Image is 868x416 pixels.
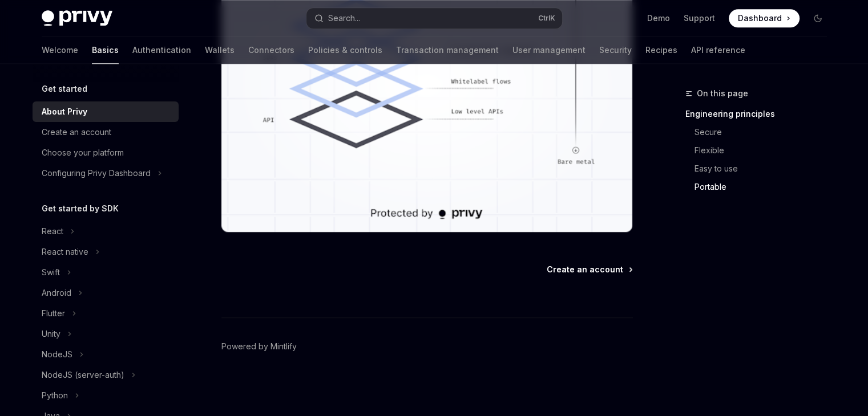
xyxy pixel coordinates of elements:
[697,87,748,100] span: On this page
[396,36,499,64] a: Transaction management
[42,10,112,26] img: dark logo
[691,36,745,64] a: API reference
[132,36,191,64] a: Authentication
[42,327,60,341] div: Unity
[42,225,63,238] div: React
[685,123,836,141] a: Secure
[42,36,78,64] a: Welcome
[42,125,111,139] div: Create an account
[42,146,124,160] div: Choose your platform
[33,122,179,142] a: Create an account
[42,368,124,382] div: NodeJS (server-auth)
[42,245,88,259] div: React native
[248,36,294,64] a: Connectors
[647,13,670,24] a: Demo
[42,389,68,402] div: Python
[33,283,179,303] button: Toggle Android section
[306,8,562,28] button: Open search
[308,36,382,64] a: Policies & controls
[42,202,119,215] h5: Get started by SDK
[33,242,179,262] button: Toggle React native section
[738,13,782,24] span: Dashboard
[538,14,555,23] span: Ctrl K
[42,266,60,279] div: Swift
[729,9,800,27] a: Dashboard
[33,344,179,365] button: Toggle NodeJS section
[685,178,836,196] a: Portable
[599,36,632,64] a: Security
[685,141,836,160] a: Flexible
[33,324,179,344] button: Toggle Unity section
[205,36,235,64] a: Wallets
[221,341,297,352] a: Powered by Mintlify
[42,82,87,96] h5: Get started
[42,166,151,180] div: Configuring Privy Dashboard
[33,163,179,183] button: Toggle Configuring Privy Dashboard section
[685,105,836,123] a: Engineering principles
[547,264,623,275] span: Create an account
[42,105,87,119] div: About Privy
[547,264,632,275] a: Create an account
[328,11,360,25] div: Search...
[33,385,179,406] button: Toggle Python section
[685,160,836,178] a: Easy to use
[33,303,179,324] button: Toggle Flutter section
[33,142,179,163] a: Choose your platform
[33,221,179,242] button: Toggle React section
[512,36,586,64] a: User management
[42,307,65,320] div: Flutter
[33,101,179,122] a: About Privy
[42,348,72,361] div: NodeJS
[92,36,119,64] a: Basics
[645,36,677,64] a: Recipes
[33,365,179,385] button: Toggle NodeJS (server-auth) section
[684,13,715,24] a: Support
[42,286,71,300] div: Android
[809,9,827,27] button: Toggle dark mode
[33,262,179,283] button: Toggle Swift section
